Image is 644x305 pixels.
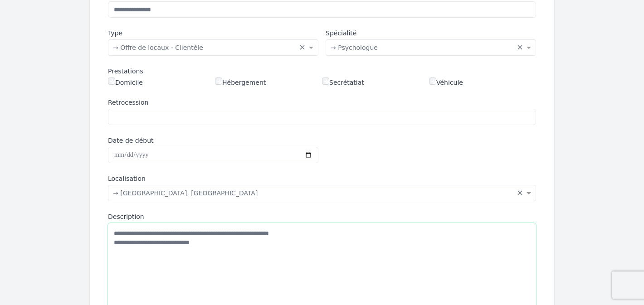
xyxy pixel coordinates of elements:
[215,77,222,85] input: Hébergement
[108,212,536,221] label: Description
[517,189,524,198] span: Clear all
[429,77,463,87] label: Véhicule
[108,174,536,183] label: Localisation
[108,29,318,38] label: Type
[322,77,364,87] label: Secrétatiat
[108,136,318,145] label: Date de début
[108,77,143,87] label: Domicile
[517,43,524,52] span: Clear all
[108,77,115,85] input: Domicile
[326,29,536,38] label: Spécialité
[299,43,307,52] span: Clear all
[429,77,436,85] input: Véhicule
[322,77,329,85] input: Secrétatiat
[108,98,536,107] label: Retrocession
[108,67,536,76] div: Prestations
[215,77,266,87] label: Hébergement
